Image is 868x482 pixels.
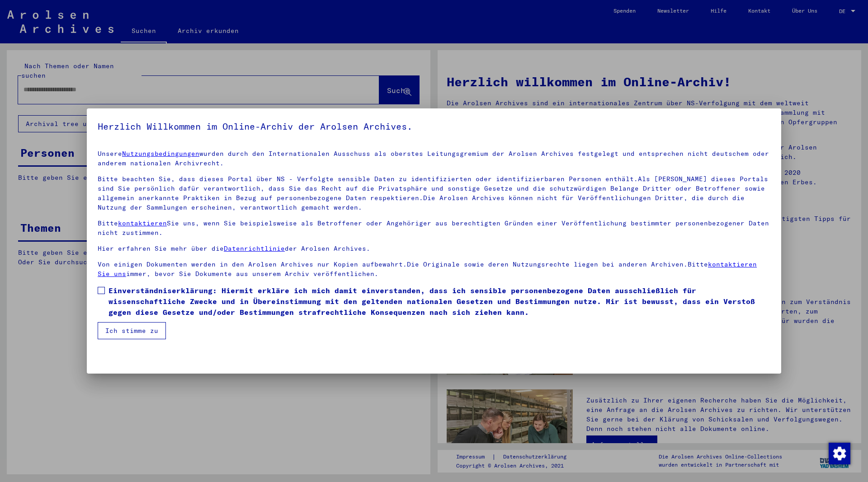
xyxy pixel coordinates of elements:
[108,285,770,318] span: Einverständniserklärung: Hiermit erkläre ich mich damit einverstanden, dass ich sensible personen...
[98,119,770,134] h5: Herzlich Willkommen im Online-Archiv der Arolsen Archives.
[122,150,199,158] a: Nutzungsbedingungen
[828,442,850,464] div: Zustimmung ändern
[98,149,770,168] p: Unsere wurden durch den Internationalen Ausschuss als oberstes Leitungsgremium der Arolsen Archiv...
[98,260,770,279] p: Von einigen Dokumenten werden in den Arolsen Archives nur Kopien aufbewahrt.Die Originale sowie d...
[98,174,770,212] p: Bitte beachten Sie, dass dieses Portal über NS - Verfolgte sensible Daten zu identifizierten oder...
[98,244,770,253] p: Hier erfahren Sie mehr über die der Arolsen Archives.
[98,322,166,339] button: Ich stimme zu
[118,219,167,227] a: kontaktieren
[829,443,850,464] img: Zustimmung ändern
[98,219,770,238] p: Bitte Sie uns, wenn Sie beispielsweise als Betroffener oder Angehöriger aus berechtigten Gründen ...
[224,244,285,253] a: Datenrichtlinie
